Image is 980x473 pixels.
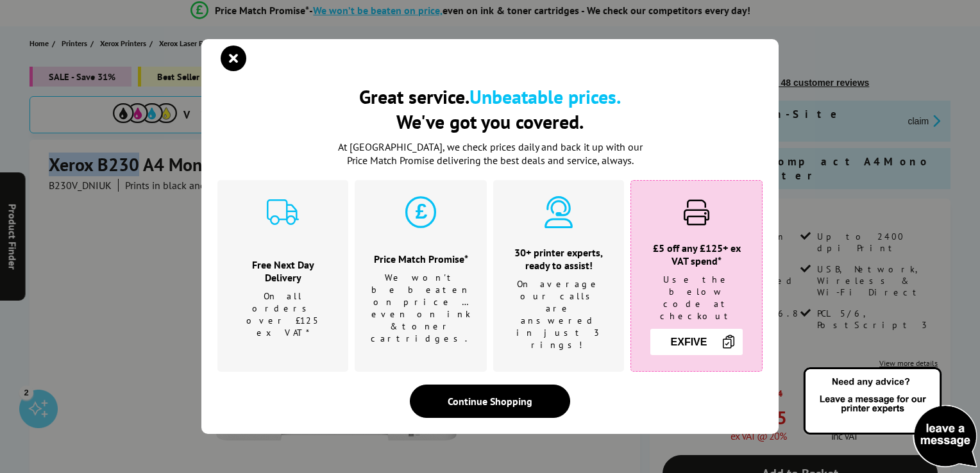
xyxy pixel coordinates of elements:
[800,365,980,470] img: Open Live Chat window
[647,242,746,267] h3: £5 off any £125+ ex VAT spend*
[509,246,608,272] h3: 30+ printer experts, ready to assist!
[267,196,299,228] img: delivery-cyan.svg
[509,278,608,351] p: On average our calls are answered in just 3 rings!
[371,272,471,345] p: We won't be beaten on price …even on ink & toner cartridges.
[233,290,332,339] p: On all orders over £125 ex VAT*
[469,84,621,109] b: Unbeatable prices.
[721,334,736,349] img: Copy Icon
[405,196,437,228] img: price-promise-cyan.svg
[371,253,471,265] h3: Price Match Promise*
[543,196,575,228] img: expert-cyan.svg
[330,140,650,167] p: At [GEOGRAPHIC_DATA], we check prices daily and back it up with our Price Match Promise deliverin...
[647,274,746,322] p: Use the below code at checkout
[233,258,332,284] h3: Free Next Day Delivery
[224,49,243,68] button: close modal
[217,84,763,134] h2: Great service. We've got you covered.
[410,385,570,418] div: Continue Shopping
